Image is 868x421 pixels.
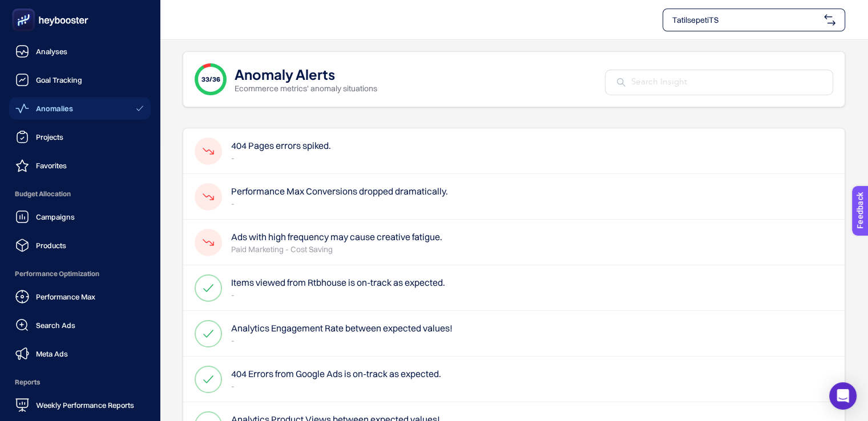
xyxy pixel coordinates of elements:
[231,198,448,209] p: -
[36,75,82,84] span: Goal Tracking
[36,132,63,141] span: Projects
[231,230,442,244] h4: Ads with high frequency may cause creative fatigue.
[235,83,377,94] p: Ecommerce metrics' anomaly situations
[9,342,151,365] a: Meta Ads
[231,335,453,346] p: -
[231,139,331,152] h4: 404 Pages errors spiked.
[36,161,67,170] span: Favorites
[9,314,151,337] a: Search Ads
[231,380,441,392] p: -
[9,97,151,120] a: Anomalies
[9,234,151,257] a: Products
[231,276,445,289] h4: Items viewed from Rtbhouse is on-track as expected.
[36,321,75,330] span: Search Ads
[231,184,448,198] h4: Performance Max Conversions dropped dramatically.
[36,47,67,56] span: Analyses
[9,68,151,91] a: Goal Tracking
[9,126,151,148] a: Projects
[9,262,151,285] span: Performance Optimization
[9,40,151,63] a: Analyses
[201,75,220,84] span: 33/36
[9,205,151,228] a: Campaigns
[9,183,151,205] span: Budget Allocation
[231,244,442,255] p: Paid Marketing - Cost Saving
[231,289,445,301] p: -
[631,76,821,89] input: Search Insight
[36,349,68,358] span: Meta Ads
[7,3,43,13] span: Feedback
[9,371,151,394] span: Reports
[36,212,75,221] span: Campaigns
[36,104,73,113] span: Anomalies
[9,154,151,177] a: Favorites
[9,394,151,416] a: Weekly Performance Reports
[231,321,453,335] h4: Analytics Engagement Rate between expected values!
[9,285,151,308] a: Performance Max
[235,64,335,83] h1: Anomaly Alerts
[36,400,134,410] span: Weekly Performance Reports
[36,292,95,301] span: Performance Max
[672,14,819,26] span: TatilsepetiTS
[36,241,66,250] span: Products
[231,152,331,164] p: -
[617,78,625,87] img: Search Insight
[829,382,857,410] div: Open Intercom Messenger
[824,14,835,26] img: svg%3e
[231,367,441,380] h4: 404 Errors from Google Ads is on-track as expected.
